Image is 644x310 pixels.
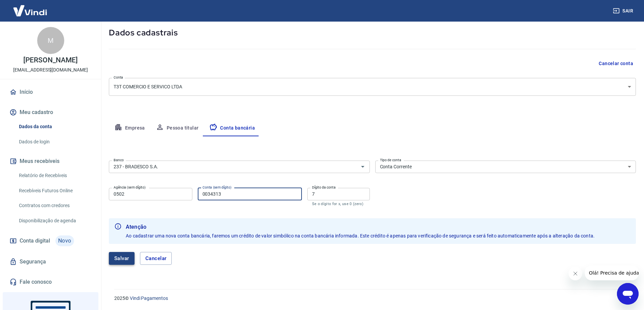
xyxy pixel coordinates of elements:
[612,5,636,17] button: Sair
[114,75,123,80] label: Conta
[23,57,77,64] p: [PERSON_NAME]
[114,185,146,190] label: Agência (sem dígito)
[130,295,168,301] a: Vindi Pagamentos
[109,78,636,96] div: T3T COMERCIO E SERVICO LTDA
[16,214,93,228] a: Disponibilização de agenda
[8,154,93,169] button: Meus recebíveis
[16,169,93,182] a: Relatório de Recebíveis
[109,120,150,136] button: Empresa
[596,57,636,70] button: Cancelar conta
[20,236,50,246] span: Conta digital
[312,185,336,190] label: Dígito da conta
[617,283,639,305] iframe: Botão para abrir a janela de mensagens
[585,265,639,280] iframe: Mensagem da empresa
[8,254,93,269] a: Segurança
[13,66,88,74] p: [EMAIL_ADDRESS][DOMAIN_NAME]
[109,252,135,265] button: Salvar
[8,105,93,120] button: Meu cadastro
[380,158,401,163] label: Tipo de conta
[8,275,93,289] a: Fale conosco
[126,233,595,238] span: Ao cadastrar uma nova conta bancária, faremos um crédito de valor simbólico na conta bancária inf...
[569,267,582,280] iframe: Fechar mensagem
[37,27,64,54] div: M
[114,158,124,163] label: Banco
[202,185,232,190] label: Conta (sem dígito)
[150,120,204,136] button: Pessoa titular
[358,162,367,171] button: Abrir
[140,252,172,265] button: Cancelar
[4,5,57,10] span: Olá! Precisa de ajuda?
[126,223,595,231] b: Atenção
[16,135,93,149] a: Dados de login
[16,199,93,213] a: Contratos com credores
[109,27,636,38] h5: Dados cadastrais
[55,235,74,246] span: Novo
[16,120,93,134] a: Dados da conta
[8,0,52,21] img: Vindi
[8,85,93,100] a: Início
[312,202,365,206] p: Se o dígito for x, use 0 (zero)
[16,184,93,198] a: Recebíveis Futuros Online
[204,120,260,136] button: Conta bancária
[114,295,628,302] p: 2025 ©
[8,233,93,249] a: Conta digitalNovo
